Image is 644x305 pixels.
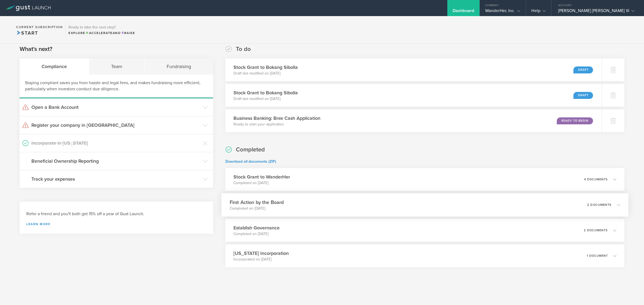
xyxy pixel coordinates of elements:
[225,159,276,164] a: Download all documents (ZIP)
[236,45,251,53] h2: To do
[233,224,280,231] h3: Establish Governance
[31,122,200,129] h3: Register your company in [GEOGRAPHIC_DATA]
[233,257,289,262] p: Incorporated on [DATE]
[31,104,200,111] h3: Open a Bank Account
[31,176,200,183] h3: Track your expenses
[587,203,612,206] p: 2 documents
[233,64,298,71] h3: Stock Grant to Bokang Sibolla
[233,122,320,127] p: Ready to start your application
[587,254,608,257] p: 1 document
[557,117,593,124] div: Ready to Begin
[68,25,135,29] h3: Ready to take the next step?
[85,31,113,35] span: Accelerate
[584,178,608,181] p: 4 documents
[233,96,298,102] p: Draft last modified on [DATE]
[26,211,206,217] h3: Refer a friend and you'll both get 15% off a year of Gust Launch.
[236,146,265,154] h2: Completed
[229,206,284,211] p: Completed on [DATE]
[26,222,206,226] a: Learn more
[485,8,521,16] div: WanderHer, Inc.
[233,89,298,96] h3: Stock Grant to Bokang Sibolla
[31,140,200,147] h3: Incorporate in [US_STATE]
[233,180,290,186] p: Completed on [DATE]
[145,58,213,75] div: Fundraising
[229,199,284,206] h3: First Action by the Board
[31,158,200,165] h3: Beneficial Ownership Reporting
[233,173,290,180] h3: Stock Grant to WanderHer
[573,92,593,99] div: Draft
[233,231,280,237] p: Completed on [DATE]
[121,31,135,35] span: Raise
[89,58,145,75] div: Team
[65,21,138,38] div: Ready to take the next step?ExploreAccelerateandRaise
[531,8,546,16] div: Help
[453,8,474,16] div: Dashboard
[68,31,135,35] div: Explore
[16,25,63,29] h2: Current Subscription
[233,71,298,76] p: Draft last modified on [DATE]
[558,8,635,16] div: [PERSON_NAME] [PERSON_NAME] III
[20,45,52,53] h2: What's next?
[20,75,213,98] div: Staying compliant saves you from hassle and legal fees, and makes fundraising more efficient, par...
[233,250,289,257] h3: [US_STATE] Incorporation
[225,109,602,132] div: Business Banking: Brex Cash ApplicationReady to start your applicationReady to Begin
[584,229,608,232] p: 2 documents
[225,58,602,81] div: Stock Grant to Bokang SibollaDraft last modified on [DATE]Draft
[16,30,38,36] span: Start
[225,84,602,107] div: Stock Grant to Bokang SibollaDraft last modified on [DATE]Draft
[573,66,593,73] div: Draft
[85,31,121,35] span: and
[233,115,320,122] h3: Business Banking: Brex Cash Application
[20,58,89,75] div: Compliance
